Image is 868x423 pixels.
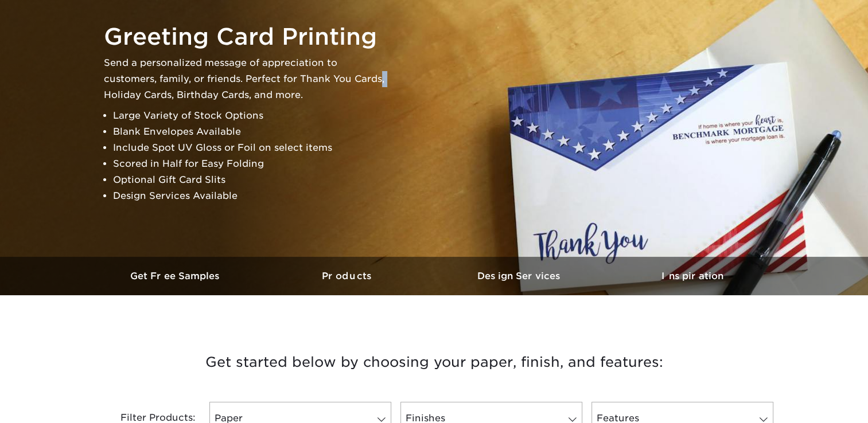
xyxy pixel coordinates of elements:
[104,55,391,103] p: Send a personalized message of appreciation to customers, family, or friends. Perfect for Thank Y...
[113,140,391,156] li: Include Spot UV Gloss or Foil on select items
[262,271,434,281] h3: Products
[113,172,391,188] li: Optional Gift Card Slits
[434,271,606,281] h3: Design Services
[606,271,779,281] h3: Inspiration
[262,257,434,295] a: Products
[104,23,391,50] h1: Greeting Card Printing
[113,108,391,124] li: Large Variety of Stock Options
[99,336,770,388] h3: Get started below by choosing your paper, finish, and features:
[113,188,391,204] li: Design Services Available
[606,257,779,295] a: Inspiration
[434,257,606,295] a: Design Services
[90,271,262,281] h3: Get Free Samples
[113,156,391,172] li: Scored in Half for Easy Folding
[90,257,262,295] a: Get Free Samples
[113,124,391,140] li: Blank Envelopes Available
